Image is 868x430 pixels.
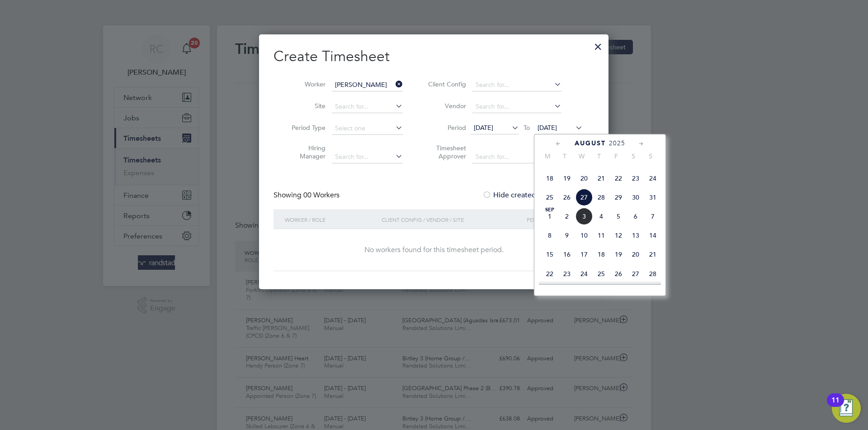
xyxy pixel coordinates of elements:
span: 18 [541,170,558,187]
span: 24 [576,265,593,282]
span: 21 [644,246,661,263]
span: 22 [541,265,558,282]
span: 6 [627,208,644,225]
span: 29 [610,189,627,206]
span: [DATE] [474,124,493,132]
span: 20 [576,170,593,187]
div: Client Config / Vendor / Site [379,209,524,230]
input: Search for... [332,79,403,91]
div: No workers found for this timesheet period. [283,245,585,255]
span: 25 [541,189,558,206]
input: Search for... [472,79,561,91]
span: 26 [610,265,627,282]
span: F [608,152,625,160]
span: 16 [558,246,576,263]
label: Hiring Manager [285,144,325,160]
input: Search for... [472,100,561,113]
span: 30 [627,189,644,206]
span: 5 [610,208,627,225]
span: To [521,122,533,134]
button: Open Resource Center, 11 new notifications [832,394,861,423]
label: Period [425,124,466,132]
span: Sep [541,208,558,212]
label: Site [285,102,325,110]
span: August [575,139,606,147]
span: 7 [644,208,661,225]
h2: Create Timesheet [274,47,594,66]
span: 22 [610,170,627,187]
span: 15 [541,246,558,263]
span: 26 [558,189,576,206]
label: Vendor [425,102,466,110]
span: 27 [576,189,593,206]
span: 1 [541,208,558,225]
label: Hide created timesheets [482,191,574,200]
span: 14 [644,227,661,244]
span: 27 [627,265,644,282]
span: 24 [644,170,661,187]
span: 31 [644,189,661,206]
span: S [642,152,659,160]
span: 13 [627,227,644,244]
span: M [539,152,556,160]
span: 2025 [609,139,625,147]
span: 28 [593,189,610,206]
input: Search for... [472,151,561,163]
label: Worker [285,80,325,88]
span: 4 [593,208,610,225]
span: S [625,152,642,160]
div: Worker / Role [283,209,379,230]
div: Showing [274,191,341,200]
span: T [556,152,573,160]
span: 21 [593,170,610,187]
span: 28 [644,265,661,282]
span: 9 [558,227,576,244]
span: 10 [576,227,593,244]
span: W [573,152,590,160]
span: 00 Workers [303,191,340,200]
span: 18 [593,246,610,263]
span: 19 [610,246,627,263]
span: 8 [541,227,558,244]
label: Period Type [285,124,325,132]
input: Select one [332,122,403,135]
input: Search for... [332,151,403,163]
label: Client Config [425,80,466,88]
span: 3 [576,208,593,225]
div: 11 [831,400,840,412]
span: 20 [627,246,644,263]
span: T [590,152,608,160]
span: [DATE] [538,124,557,132]
span: 17 [576,246,593,263]
label: Timesheet Approver [425,144,466,160]
span: 2 [558,208,576,225]
div: Period [524,209,585,230]
span: 12 [610,227,627,244]
span: 23 [627,170,644,187]
span: 25 [593,265,610,282]
span: 19 [558,170,576,187]
span: 23 [558,265,576,282]
input: Search for... [332,100,403,113]
span: 11 [593,227,610,244]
